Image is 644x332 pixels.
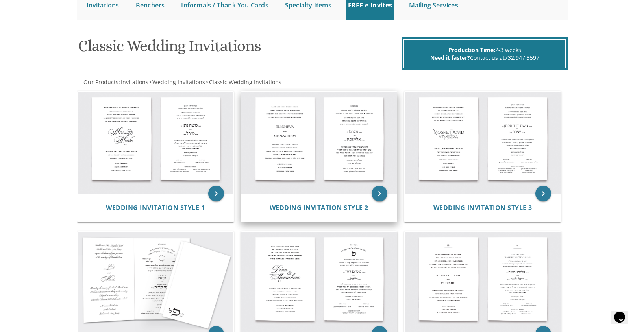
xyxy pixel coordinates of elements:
[77,78,322,86] div: :
[405,92,561,194] img: Wedding Invitation Style 3
[433,203,532,212] span: Wedding Invitation Style 3
[120,78,148,86] a: Invitations
[270,203,368,212] span: Wedding Invitation Style 2
[372,186,387,201] a: keyboard_arrow_right
[241,92,397,194] img: Wedding Invitation Style 2
[433,204,532,212] a: Wedding Invitation Style 3
[403,39,566,68] div: 2-3 weeks Contact us at
[152,78,205,86] span: Wedding Invitations
[148,78,205,86] span: >
[270,204,368,212] a: Wedding Invitation Style 2
[430,54,470,61] span: Need it faster?
[78,92,233,194] img: Wedding Invitation Style 1
[121,78,148,86] span: Invitations
[505,54,539,61] a: 732.947.3597
[448,46,495,53] span: Production Time:
[83,78,118,86] a: Our Products
[152,78,205,86] a: Wedding Invitations
[208,78,281,86] a: Classic Wedding Invitations
[611,301,636,324] iframe: chat widget
[78,37,399,61] h1: Classic Wedding Invitations
[106,204,205,212] a: Wedding Invitation Style 1
[106,203,205,212] span: Wedding Invitation Style 1
[209,78,281,86] span: Classic Wedding Invitations
[205,78,281,86] span: >
[535,186,551,201] a: keyboard_arrow_right
[208,186,224,201] a: keyboard_arrow_right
